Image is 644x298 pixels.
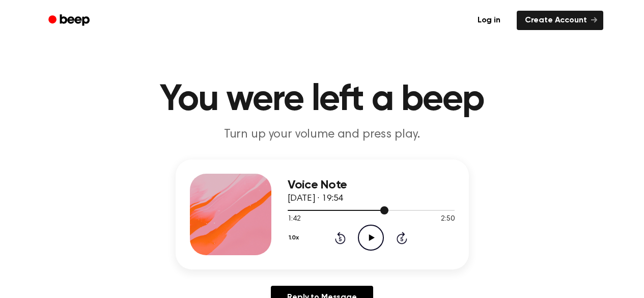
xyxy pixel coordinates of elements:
[288,178,455,192] h3: Voice Note
[62,82,583,118] h1: You were left a beep
[127,126,518,143] p: Turn up your volume and press play.
[467,9,511,32] a: Log in
[288,214,301,225] span: 1:42
[441,214,454,225] span: 2:50
[288,194,344,203] span: [DATE] · 19:54
[288,229,303,247] button: 1.0x
[41,11,99,31] a: Beep
[517,11,603,30] a: Create Account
